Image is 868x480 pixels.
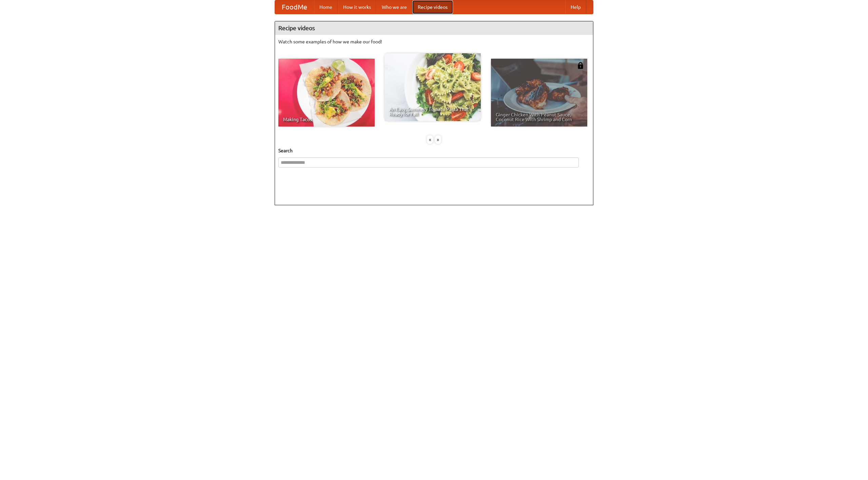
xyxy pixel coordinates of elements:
a: Who we are [376,0,412,14]
div: » [435,135,441,144]
a: Making Tacos [278,59,375,127]
a: An Easy, Summery Tomato Pasta That's Ready for Fall [384,53,481,121]
a: Recipe videos [412,0,453,14]
p: Watch some examples of how we make our food! [278,38,590,45]
h4: Recipe videos [275,21,593,35]
a: Home [314,0,338,14]
a: How it works [338,0,376,14]
a: Help [565,0,586,14]
a: FoodMe [275,0,314,14]
span: An Easy, Summery Tomato Pasta That's Ready for Fall [389,107,476,116]
span: Making Tacos [283,117,370,122]
img: 483408.png [577,62,584,69]
div: « [427,135,433,144]
h5: Search [278,147,590,154]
